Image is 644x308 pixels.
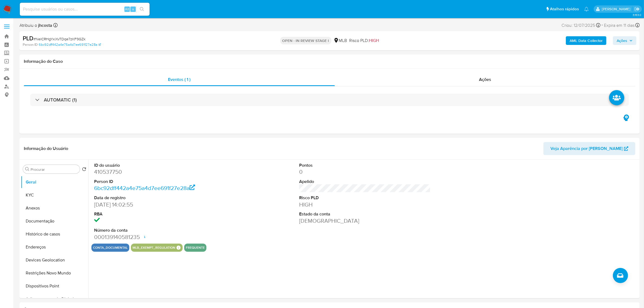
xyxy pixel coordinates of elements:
dt: RBA [94,211,226,217]
div: MLB [333,38,347,44]
button: Restrições Novo Mundo [21,267,88,280]
dd: 0 [299,168,431,176]
input: Procurar [31,167,78,172]
button: AML Data Collector [566,36,606,45]
div: Criou: 12/07/2025 [562,22,600,29]
dt: Data de registro [94,195,226,201]
dt: Apelido [299,179,431,185]
span: Expira em 11 dias [604,22,635,28]
h1: Informação do Caso [24,59,635,64]
span: Ações [617,36,627,45]
button: Histórico de casos [21,228,88,241]
span: Alt [125,6,129,12]
b: PLD [23,34,34,42]
dt: Person ID [94,179,226,185]
b: Person ID [23,42,38,47]
span: Risco PLD: [349,38,379,44]
b: jhcosta [37,22,52,28]
button: Dispositivos Point [21,280,88,293]
button: Geral [21,176,88,189]
dt: ID do usuário [94,162,226,168]
h3: AUTOMATIC (1) [44,97,77,103]
dd: 410537750 [94,168,226,176]
span: Atalhos rápidos [550,6,579,12]
dd: [DATE] 14:02:55 [94,201,226,208]
dt: Pontos [299,162,431,168]
dt: Estado da conta [299,211,431,217]
input: Pesquise usuários ou casos... [20,6,150,13]
span: - [602,22,603,29]
button: frequente [186,247,205,249]
p: OPEN - IN REVIEW STAGE I [280,37,331,44]
button: Devices Geolocation [21,254,88,267]
button: search-icon [136,5,147,13]
dd: HIGH [299,201,431,208]
a: 6bc92dff442a4e75a4d7ee691f27e28a [94,184,195,192]
button: mlb_exempt_regulation [133,247,175,249]
dt: Número da conta [94,227,226,233]
button: Veja Aparência por [PERSON_NAME] [543,142,635,155]
span: Atribuiu o [19,22,52,28]
button: Procurar [25,167,29,171]
dd: [DEMOGRAPHIC_DATA] [299,217,431,225]
span: Veja Aparência por [PERSON_NAME] [550,142,623,155]
button: Ações [613,36,636,45]
button: Anexos [21,202,88,215]
button: Documentação [21,215,88,228]
a: 6bc92dff442a4e75a4d7ee691f27e28a [39,42,101,47]
dt: Risco PLD [299,195,431,201]
button: Retornar ao pedido padrão [82,167,86,173]
b: AML Data Collector [570,36,603,45]
button: Endereços [21,241,88,254]
span: Ações [479,76,491,83]
p: jhonata.costa@mercadolivre.com [602,6,632,12]
span: s [132,6,134,12]
div: AUTOMATIC (1) [30,94,629,106]
a: Notificações [584,7,589,11]
span: HIGH [369,37,379,44]
button: KYC [21,189,88,202]
button: Adiantamentos de Dinheiro [21,293,88,306]
button: conta_documental [93,247,128,249]
span: Eventos ( 1 ) [168,76,190,83]
span: # NelCRHgYxiXvTDqe7zKF9GZk [34,36,85,42]
h1: Informação do Usuário [24,146,68,151]
dd: 000139140581235 [94,233,226,241]
a: Sair [634,6,640,12]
